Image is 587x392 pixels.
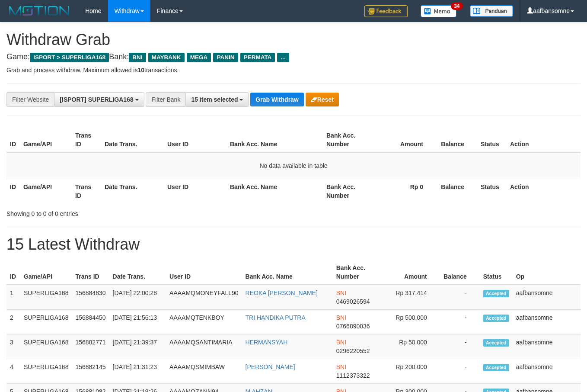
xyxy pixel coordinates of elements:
[507,179,581,203] th: Action
[166,285,242,310] td: AAAAMQMONEYFALL90
[72,334,109,359] td: 156882771
[507,128,581,152] th: Action
[6,66,581,74] p: Grab and process withdraw. Maximum allowed is transactions.
[146,92,185,107] div: Filter Bank
[242,260,333,285] th: Bank Acc. Name
[336,339,346,346] span: BNI
[227,179,323,203] th: Bank Acc. Name
[6,236,581,253] h1: 15 Latest Withdraw
[440,359,480,384] td: -
[336,347,370,354] span: Copy 0296220552 to clipboard
[440,285,480,310] td: -
[20,310,72,334] td: SUPERLIGA168
[185,92,249,107] button: 15 item selected
[383,260,440,285] th: Amount
[20,128,72,152] th: Game/API
[109,260,166,285] th: Date Trans.
[375,128,436,152] th: Amount
[191,96,238,103] span: 15 item selected
[451,2,463,10] span: 34
[383,310,440,334] td: Rp 500,000
[250,93,303,106] button: Grab Withdraw
[164,179,227,203] th: User ID
[109,285,166,310] td: [DATE] 22:00:28
[277,53,289,62] span: ...
[227,128,323,152] th: Bank Acc. Name
[383,285,440,310] td: Rp 317,414
[323,128,375,152] th: Bank Acc. Number
[336,314,346,321] span: BNI
[6,260,20,285] th: ID
[148,53,185,62] span: MAYBANK
[72,359,109,384] td: 156882145
[306,93,339,106] button: Reset
[483,315,509,322] span: Accepted
[109,334,166,359] td: [DATE] 21:39:37
[333,260,383,285] th: Bank Acc. Number
[440,334,480,359] td: -
[20,285,72,310] td: SUPERLIGA168
[421,5,457,17] img: Button%20Memo.svg
[336,298,370,305] span: Copy 0469026594 to clipboard
[383,334,440,359] td: Rp 50,000
[6,92,54,107] div: Filter Website
[240,53,275,62] span: PERMATA
[6,31,581,48] h1: Withdraw Grab
[246,339,288,346] a: HERMANSYAH
[336,372,370,379] span: Copy 1112373322 to clipboard
[364,5,408,17] img: Feedback.jpg
[187,53,211,62] span: MEGA
[513,310,581,334] td: aafbansomne
[101,179,164,203] th: Date Trans.
[60,96,133,103] span: [ISPORT] SUPERLIGA168
[6,179,20,203] th: ID
[246,289,318,296] a: REOKA [PERSON_NAME]
[336,289,346,296] span: BNI
[440,310,480,334] td: -
[6,359,20,384] td: 4
[513,359,581,384] td: aafbansomne
[6,152,581,179] td: No data available in table
[246,314,306,321] a: TRI HANDIKA PUTRA
[137,67,144,74] strong: 10
[166,310,242,334] td: AAAAMQTENKBOY
[483,364,509,371] span: Accepted
[480,260,513,285] th: Status
[129,53,146,62] span: BNI
[72,260,109,285] th: Trans ID
[20,179,72,203] th: Game/API
[101,128,164,152] th: Date Trans.
[213,53,238,62] span: PANIN
[6,285,20,310] td: 1
[6,310,20,334] td: 2
[477,128,507,152] th: Status
[166,359,242,384] td: AAAAMQSMIMBAW
[6,4,72,17] img: MOTION_logo.png
[477,179,507,203] th: Status
[72,310,109,334] td: 156884450
[336,323,370,330] span: Copy 0766890036 to clipboard
[336,363,346,370] span: BNI
[323,179,375,203] th: Bank Acc. Number
[246,363,295,370] a: [PERSON_NAME]
[166,260,242,285] th: User ID
[109,310,166,334] td: [DATE] 21:56:13
[72,128,101,152] th: Trans ID
[6,206,238,218] div: Showing 0 to 0 of 0 entries
[436,128,477,152] th: Balance
[164,128,227,152] th: User ID
[513,334,581,359] td: aafbansomne
[6,53,581,61] h4: Game: Bank:
[54,92,144,107] button: [ISPORT] SUPERLIGA168
[470,5,513,17] img: panduan.png
[513,260,581,285] th: Op
[30,53,109,62] span: ISPORT > SUPERLIGA168
[20,260,72,285] th: Game/API
[383,359,440,384] td: Rp 200,000
[166,334,242,359] td: AAAAMQSANTIMARIA
[6,128,20,152] th: ID
[109,359,166,384] td: [DATE] 21:31:23
[440,260,480,285] th: Balance
[436,179,477,203] th: Balance
[72,285,109,310] td: 156884830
